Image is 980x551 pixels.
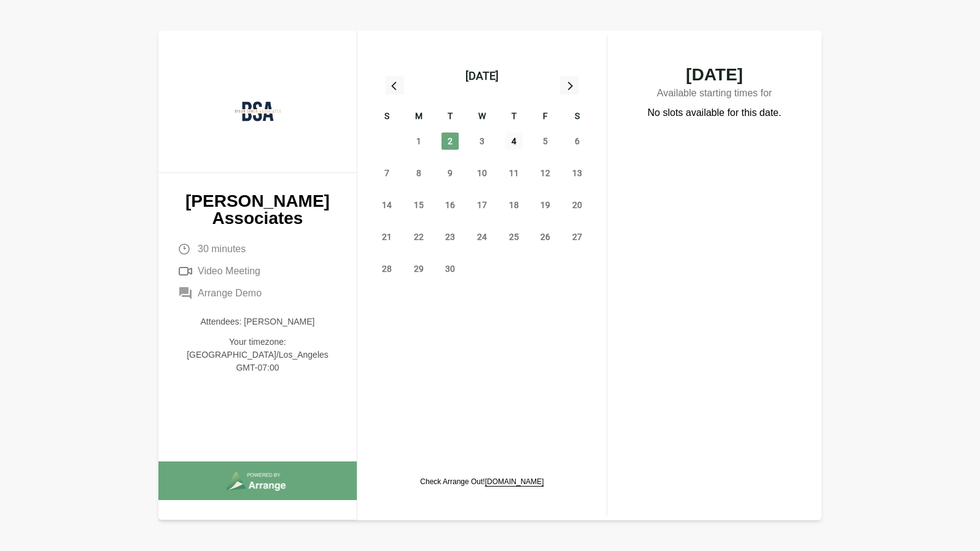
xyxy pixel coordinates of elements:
[410,133,427,150] span: Monday, September 1, 2025
[378,164,395,182] span: Sunday, September 7, 2025
[473,133,491,150] span: Wednesday, September 3, 2025
[632,83,797,106] p: Available starting times for
[441,164,459,182] span: Tuesday, September 9, 2025
[441,260,459,277] span: Tuesday, September 30, 2025
[198,286,262,301] span: Arrange Demo
[441,196,459,214] span: Tuesday, September 16, 2025
[466,109,498,125] div: W
[485,477,544,486] a: [DOMAIN_NAME]
[441,228,459,245] span: Tuesday, September 23, 2025
[569,164,586,182] span: Saturday, September 13, 2025
[505,164,523,182] span: Thursday, September 11, 2025
[465,67,499,85] div: [DATE]
[505,196,523,214] span: Thursday, September 18, 2025
[441,133,459,150] span: Tuesday, September 2, 2025
[378,228,395,245] span: Sunday, September 21, 2025
[561,109,593,125] div: S
[505,133,523,150] span: Thursday, September 4, 2025
[537,196,554,214] span: Friday, September 19, 2025
[473,164,491,182] span: Wednesday, September 10, 2025
[420,477,543,487] p: Check Arrange Out!
[537,228,554,245] span: Friday, September 26, 2025
[473,228,491,245] span: Wednesday, September 24, 2025
[537,164,554,182] span: Friday, September 12, 2025
[410,196,427,214] span: Monday, September 15, 2025
[371,109,403,125] div: S
[632,66,797,83] span: [DATE]
[198,242,246,256] span: 30 minutes
[410,260,427,277] span: Monday, September 29, 2025
[648,106,782,120] p: No slots available for this date.
[537,133,554,150] span: Friday, September 5, 2025
[473,196,491,214] span: Wednesday, September 17, 2025
[198,264,260,279] span: Video Meeting
[178,336,337,374] p: Your timezone: [GEOGRAPHIC_DATA]/Los_Angeles GMT-07:00
[505,228,523,245] span: Thursday, September 25, 2025
[498,109,530,125] div: T
[378,196,395,214] span: Sunday, September 14, 2025
[569,228,586,245] span: Saturday, September 27, 2025
[434,109,466,125] div: T
[569,196,586,214] span: Saturday, September 20, 2025
[378,260,395,277] span: Sunday, September 28, 2025
[178,315,337,328] p: Attendees: [PERSON_NAME]
[178,193,337,227] p: [PERSON_NAME] Associates
[403,109,435,125] div: M
[410,164,427,182] span: Monday, September 8, 2025
[410,228,427,245] span: Monday, September 22, 2025
[569,133,586,150] span: Saturday, September 6, 2025
[530,109,562,125] div: F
